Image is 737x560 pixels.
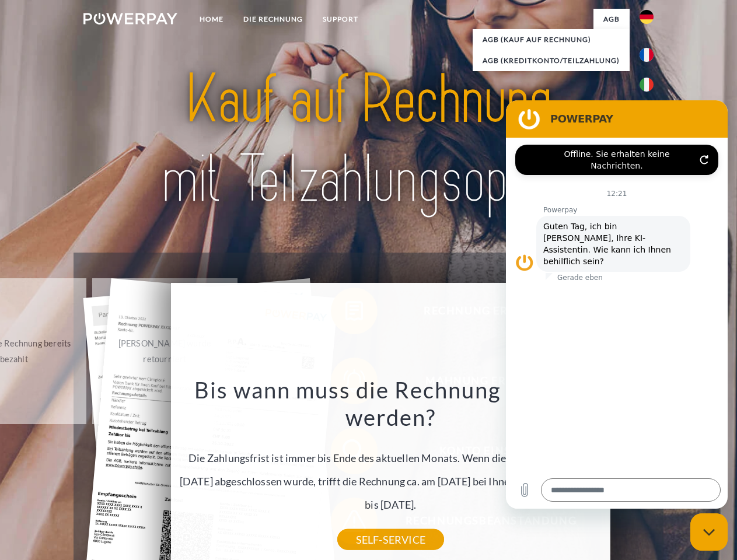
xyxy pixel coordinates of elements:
[177,376,603,540] div: Die Zahlungsfrist ist immer bis Ende des aktuellen Monats. Wenn die Bestellung z.B. am [DATE] abg...
[690,513,728,551] iframe: Schaltfläche zum Öffnen des Messaging-Fensters; Konversation läuft
[190,9,233,30] a: Home
[111,56,626,223] img: title-powerpay_de.svg
[640,48,654,62] img: fr
[506,100,728,509] iframe: Messaging-Fenster
[593,9,630,30] a: agb
[177,376,603,432] h3: Bis wann muss die Rechnung bezahlt werden?
[99,335,230,367] div: [PERSON_NAME] wurde retourniert
[473,29,630,50] a: AGB (Kauf auf Rechnung)
[313,9,368,30] a: SUPPORT
[473,50,630,71] a: AGB (Kreditkonto/Teilzahlung)
[83,13,177,24] img: logo-powerpay-white.svg
[640,78,654,92] img: it
[233,9,313,30] a: DIE RECHNUNG
[337,529,444,550] a: SELF-SERVICE
[640,10,654,24] img: de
